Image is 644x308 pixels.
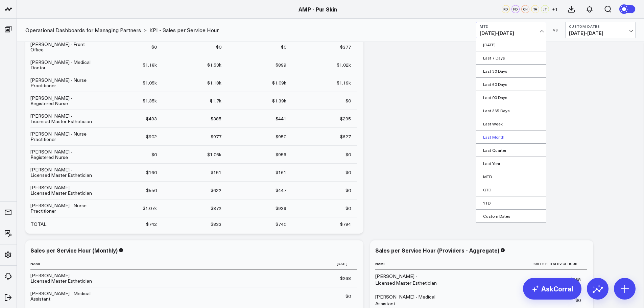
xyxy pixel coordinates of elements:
[476,117,546,130] a: Last Week
[151,44,157,50] div: $0
[476,78,546,91] a: Last 60 Days
[476,22,546,38] button: MTD[DATE]-[DATE]
[569,24,632,28] b: Custom Dates
[281,44,286,50] div: $0
[211,115,221,122] div: $385
[476,170,546,183] a: MTD
[30,217,98,231] td: TOTAL
[30,56,98,74] td: [PERSON_NAME] - Medical Doctor
[30,92,98,110] td: [PERSON_NAME] - Registered Nurse
[345,293,351,300] div: $0
[345,169,351,176] div: $0
[476,65,546,77] a: Last 30 Days
[276,187,286,194] div: $447
[211,187,221,194] div: $622
[30,74,98,92] td: [PERSON_NAME] - Nurse Practitioner
[340,115,351,122] div: $295
[276,221,286,228] div: $740
[207,79,221,86] div: $1.18k
[340,44,351,50] div: $377
[375,293,437,307] div: [PERSON_NAME] - Medical Assistant
[30,199,98,217] td: [PERSON_NAME] - Nurse Practitioner
[476,183,546,196] a: QTD
[345,205,351,212] div: $0
[146,221,157,228] div: $742
[511,5,520,13] div: FD
[276,133,286,140] div: $950
[276,169,286,176] div: $161
[276,205,286,212] div: $939
[375,258,443,269] th: Name
[476,51,546,64] a: Last 7 Days
[476,131,546,143] a: Last Month
[143,97,157,104] div: $1.35k
[443,258,587,269] th: Sales Per Service Hour
[210,97,221,104] div: $1.7k
[211,133,221,140] div: $977
[476,91,546,104] a: Last 90 Days
[480,24,543,28] b: MTD
[521,5,529,13] div: CH
[30,246,118,254] div: Sales per Service Hour (Monthly)
[146,169,157,176] div: $160
[476,196,546,209] a: YTD
[143,62,157,68] div: $1.18k
[25,26,147,34] div: >
[25,26,141,34] a: Operational Dashboards for Managing Partners
[502,5,510,13] div: KD
[30,269,98,287] td: [PERSON_NAME] - Licensed Master Esthetician
[551,5,559,13] button: +1
[146,187,157,194] div: $550
[476,144,546,157] a: Last Quarter
[476,38,546,51] a: [DATE]
[476,210,546,222] a: Custom Dates
[98,258,357,269] th: [DATE]
[276,115,286,122] div: $441
[276,62,286,68] div: $899
[276,151,286,158] div: $956
[570,276,581,283] div: $268
[345,151,351,158] div: $0
[340,275,351,282] div: $268
[30,38,98,56] td: [PERSON_NAME] - Front Office
[207,62,221,68] div: $1.53k
[375,246,499,254] div: Sales per Service Hour (Providers - Aggregate)
[523,278,581,300] a: AskCorral
[272,97,286,104] div: $1.39k
[207,151,221,158] div: $1.06k
[211,169,221,176] div: $151
[375,273,437,286] div: [PERSON_NAME] - Licensed Master Esthetician
[345,97,351,104] div: $0
[476,157,546,170] a: Last Year
[565,22,636,38] button: Custom Dates[DATE]-[DATE]
[299,5,337,13] a: AMP - Pur Skin
[146,115,157,122] div: $493
[30,145,98,163] td: [PERSON_NAME] - Registered Nurse
[216,44,221,50] div: $0
[211,221,221,228] div: $833
[151,151,157,158] div: $0
[541,5,549,13] div: JT
[337,62,351,68] div: $1.02k
[345,187,351,194] div: $0
[30,181,98,199] td: [PERSON_NAME] - Licensed Master Esthetician
[143,205,157,212] div: $1.07k
[340,221,351,228] div: $794
[337,79,351,86] div: $1.19k
[30,287,98,305] td: [PERSON_NAME] - Medical Assistant
[550,28,562,32] div: VS
[575,297,581,304] div: $0
[476,104,546,117] a: Last 365 Days
[480,30,543,36] span: [DATE] - [DATE]
[211,205,221,212] div: $872
[30,127,98,145] td: [PERSON_NAME] - Nurse Practitioner
[272,79,286,86] div: $1.09k
[146,133,157,140] div: $902
[340,133,351,140] div: $627
[552,7,558,11] span: + 1
[30,110,98,127] td: [PERSON_NAME] - Licensed Master Esthetician
[30,163,98,181] td: [PERSON_NAME] - Licensed Master Esthetician
[569,30,632,36] span: [DATE] - [DATE]
[531,5,539,13] div: TA
[149,26,219,34] a: KPI - Sales per Service Hour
